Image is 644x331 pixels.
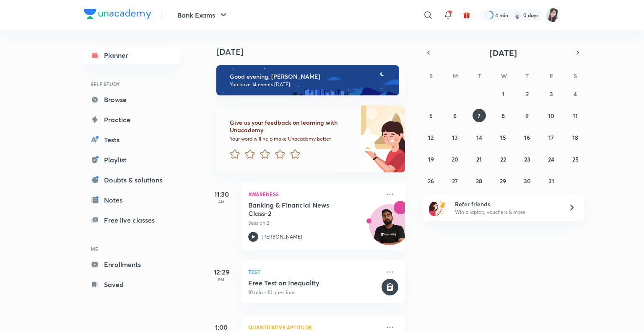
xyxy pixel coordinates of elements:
button: Bank Exams [172,7,234,23]
button: October 13, 2025 [448,131,462,144]
a: Enrollments [84,256,181,273]
button: October 12, 2025 [424,131,438,144]
a: Doubts & solutions [84,172,181,188]
abbr: October 17, 2025 [548,133,554,141]
button: October 15, 2025 [496,131,510,144]
button: October 9, 2025 [520,109,534,122]
abbr: October 19, 2025 [428,155,434,163]
p: [PERSON_NAME] [262,233,302,241]
h6: ME [84,242,181,256]
p: You have 14 events [DATE] [230,81,392,88]
abbr: October 31, 2025 [548,177,554,185]
button: October 3, 2025 [545,87,558,100]
abbr: Monday [453,72,458,80]
abbr: October 24, 2025 [548,155,554,163]
abbr: October 2, 2025 [526,90,529,98]
a: Tests [84,131,181,148]
abbr: October 6, 2025 [453,112,457,120]
abbr: Sunday [429,72,433,80]
button: October 25, 2025 [569,152,582,166]
button: October 11, 2025 [569,109,582,122]
abbr: October 14, 2025 [476,133,482,141]
button: October 16, 2025 [520,131,534,144]
abbr: October 7, 2025 [478,112,480,120]
button: October 31, 2025 [545,174,558,187]
a: Browse [84,91,181,108]
button: October 26, 2025 [424,174,438,187]
abbr: October 16, 2025 [524,133,530,141]
h4: [DATE] [216,47,413,57]
h6: SELF STUDY [84,77,181,91]
a: Company Logo [84,9,151,21]
button: October 17, 2025 [545,131,558,144]
button: October 1, 2025 [496,87,510,100]
abbr: October 9, 2025 [525,112,529,120]
abbr: Thursday [525,72,529,80]
h5: 11:30 [205,189,238,199]
abbr: October 22, 2025 [500,155,506,163]
button: October 22, 2025 [496,152,510,166]
abbr: October 25, 2025 [572,155,579,163]
p: Awareness [248,189,380,199]
abbr: October 30, 2025 [524,177,531,185]
button: October 4, 2025 [569,87,582,100]
button: [DATE] [434,47,572,59]
button: October 2, 2025 [520,87,534,100]
abbr: October 27, 2025 [452,177,458,185]
a: Saved [84,276,181,293]
h5: 12:29 [205,267,238,277]
p: 10 min • 10 questions [248,289,380,296]
button: October 27, 2025 [448,174,462,187]
button: October 24, 2025 [545,152,558,166]
button: October 10, 2025 [545,109,558,122]
button: October 7, 2025 [473,109,486,122]
button: October 29, 2025 [496,174,510,187]
button: October 30, 2025 [520,174,534,187]
abbr: October 13, 2025 [452,133,458,141]
button: October 20, 2025 [448,152,462,166]
img: avatar [463,11,470,19]
button: October 6, 2025 [448,109,462,122]
abbr: October 12, 2025 [428,133,434,141]
abbr: October 28, 2025 [476,177,482,185]
h6: Refer friends [455,200,558,208]
abbr: Wednesday [501,72,507,80]
button: October 19, 2025 [424,152,438,166]
img: referral [429,199,446,216]
a: Planner [84,47,181,64]
abbr: October 11, 2025 [573,112,578,120]
img: Avatar [369,209,410,249]
button: October 5, 2025 [424,109,438,122]
p: AM [205,199,238,204]
abbr: October 18, 2025 [572,133,578,141]
img: Manjeet Kaur [546,8,560,22]
h6: Give us your feedback on learning with Unacademy [230,119,352,134]
p: Session 2 [248,219,380,227]
abbr: October 29, 2025 [500,177,506,185]
abbr: October 15, 2025 [500,133,506,141]
h5: Banking & Financial News Class-2 [248,201,353,218]
abbr: October 1, 2025 [502,90,504,98]
a: Practice [84,111,181,128]
button: October 21, 2025 [473,152,486,166]
p: Win a laptop, vouchers & more [455,208,558,216]
a: Playlist [84,151,181,168]
button: October 8, 2025 [496,109,510,122]
h5: Free Test on Inequality [248,279,380,287]
img: streak [513,11,522,19]
abbr: Tuesday [478,72,481,80]
abbr: Friday [550,72,553,80]
abbr: October 23, 2025 [524,155,530,163]
button: October 28, 2025 [473,174,486,187]
abbr: October 10, 2025 [548,112,554,120]
abbr: October 26, 2025 [428,177,434,185]
abbr: October 5, 2025 [429,112,433,120]
abbr: October 8, 2025 [501,112,505,120]
p: Your word will help make Unacademy better [230,136,352,142]
p: Test [248,267,380,277]
abbr: October 4, 2025 [574,90,577,98]
img: Company Logo [84,9,151,19]
button: October 23, 2025 [520,152,534,166]
abbr: October 3, 2025 [550,90,553,98]
img: evening [216,65,399,95]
